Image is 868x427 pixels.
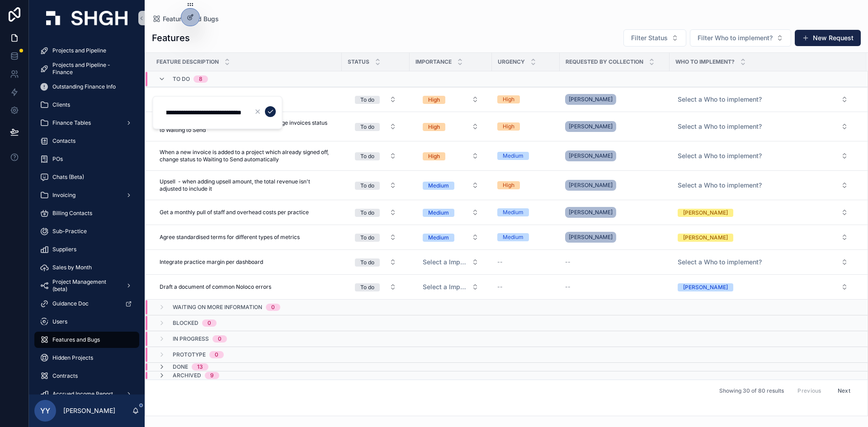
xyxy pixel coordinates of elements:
a: Select Button [415,91,486,108]
a: Upsell - when adding upsell amount, the total revenue isn't adjusted to include it [156,174,336,196]
a: Features and Bugs [34,332,139,348]
button: Next [831,384,857,398]
span: Waiting on more information [173,304,262,311]
div: scrollable content [29,36,145,394]
span: Showing 30 of 80 results [719,387,784,394]
span: Integrate practice margin per dashboard [160,258,263,266]
a: Hidden Projects [34,350,139,366]
span: Done [173,363,188,371]
button: Select Button [348,229,404,245]
button: Select Button [415,279,486,295]
div: 0 [215,351,218,358]
span: Sales by Month [52,264,92,271]
a: Select Button [415,204,486,221]
div: 13 [197,363,203,371]
span: Draft a document of common Noloco errors [160,283,271,291]
a: Select Button [347,118,404,135]
button: Select Button [670,204,855,221]
a: High [497,95,554,103]
a: Medium [497,233,554,241]
button: Select Button [348,118,404,135]
div: [PERSON_NAME] [683,209,728,217]
a: Finance Tables [34,115,139,131]
a: Users [34,314,139,330]
div: 9 [210,372,214,379]
a: POs [34,151,139,167]
a: Chats (Beta) [34,169,139,185]
span: Upsell - when adding upsell amount, the total revenue isn't adjusted to include it [160,178,333,192]
a: Select Button [347,204,404,221]
a: Finance notifications [156,92,336,107]
span: [PERSON_NAME] [569,182,613,189]
span: Features and Bugs [52,336,100,343]
div: 0 [208,319,211,327]
a: Select Button [347,147,404,164]
button: Select Button [670,279,855,295]
span: [PERSON_NAME] [569,152,613,160]
a: Select Button [415,229,486,246]
a: Medium [497,152,554,160]
span: Clients [52,101,70,108]
button: Select Button [670,229,855,245]
span: Select a Who to implement? [678,151,762,160]
a: Select Button [415,253,486,271]
button: Select Button [670,148,855,164]
a: -- [497,258,554,266]
a: Contacts [34,133,139,149]
h1: Features [152,32,190,44]
a: Contracts [34,368,139,384]
div: High [503,181,514,189]
span: In progress [173,335,209,343]
span: Invoicing [52,192,75,199]
a: Select Button [670,91,856,108]
a: [PERSON_NAME] [565,205,664,220]
a: Invoicing [34,187,139,203]
a: Select Button [670,204,856,221]
span: Blocked [173,319,198,327]
a: Guidance Doc [34,296,139,312]
button: Select Button [623,29,686,47]
button: Select Button [348,177,404,193]
div: Medium [428,234,449,242]
a: Medium [497,208,554,216]
a: High [497,122,554,131]
a: [PERSON_NAME] [565,150,616,161]
button: Select Button [415,254,486,270]
a: Select Button [670,278,856,296]
div: To do [360,258,374,267]
a: [PERSON_NAME] [565,230,664,244]
a: Select Button [670,177,856,194]
a: Clients [34,97,139,113]
a: Suppliers [34,241,139,258]
a: [PERSON_NAME] [565,180,616,191]
a: [PERSON_NAME] [565,94,616,105]
span: Projects and Pipeline [52,47,106,54]
span: Urgency [498,58,525,66]
button: Select Button [415,204,486,221]
a: Integrate practice margin per dashboard [156,255,336,269]
a: Select Button [670,147,856,164]
a: [PERSON_NAME] [565,149,664,163]
div: [PERSON_NAME] [683,234,728,242]
a: [PERSON_NAME] [565,232,616,243]
a: Select Button [670,118,856,135]
span: Accrued Income Report [52,390,113,398]
div: [PERSON_NAME] [683,283,728,291]
div: Medium [503,208,524,216]
span: Select a Who to implement? [678,122,762,131]
a: Sub-Practice [34,223,139,239]
span: Agree standardised terms for different types of metrics [160,234,300,241]
span: YY [40,405,50,416]
div: Medium [428,182,449,190]
span: To do [173,75,190,83]
span: Sub-Practice [52,228,87,235]
a: Outstanding Finance Info [34,79,139,95]
span: Outstanding Finance Info [52,83,116,90]
span: Prototype [173,351,206,358]
button: Select Button [348,279,404,295]
a: [PERSON_NAME] [565,92,664,107]
span: Filter Status [631,33,668,42]
button: Select Button [415,91,486,108]
div: High [428,96,440,104]
span: [PERSON_NAME] [569,234,613,241]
